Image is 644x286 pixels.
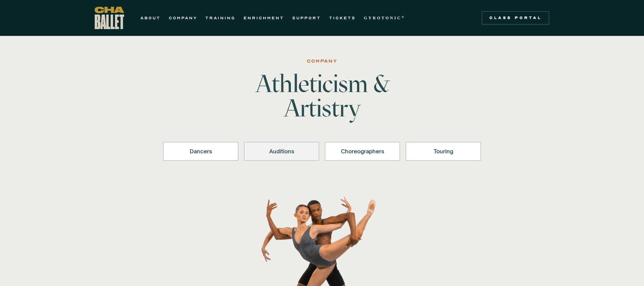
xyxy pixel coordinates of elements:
a: Choreographers [325,142,400,161]
a: GYROTONIC® [364,14,405,22]
a: SUPPORT [292,14,321,22]
sup: ® [401,15,405,19]
a: home [95,7,124,29]
a: ENRICHMENT [244,14,284,22]
div: Company [307,57,337,65]
a: COMPANY [169,14,197,22]
a: Dancers [163,142,238,161]
div: Choreographers [333,147,391,155]
a: Touring [406,142,481,161]
a: Class Portal [482,11,549,25]
a: TRAINING [205,14,235,22]
div: Dancers [172,147,230,155]
div: Auditions [253,147,310,155]
h1: Athleticism & Artistry [216,71,428,120]
a: Auditions [244,142,319,161]
a: ABOUT [140,14,161,22]
strong: GYROTONIC [364,16,401,20]
div: Class Portal [486,15,545,21]
div: Touring [414,147,472,155]
a: TICKETS [329,14,356,22]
